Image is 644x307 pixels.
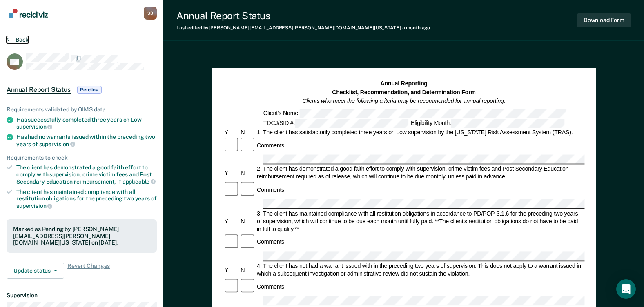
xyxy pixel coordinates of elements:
div: Y [223,217,239,225]
span: Revert Changes [67,263,110,279]
button: Download Form [577,13,631,27]
div: Has successfully completed three years on Low [16,116,157,130]
em: Clients who meet the following criteria may be recommended for annual reporting. [302,98,505,104]
div: N [239,169,256,177]
div: N [239,128,256,136]
button: Update status [7,263,64,279]
div: N [239,217,256,225]
img: Recidiviz [9,9,48,18]
div: Requirements validated by OIMS data [7,106,157,113]
div: Comments: [256,142,287,149]
span: a month ago [402,25,430,31]
button: Profile dropdown button [144,7,157,20]
div: Marked as Pending by [PERSON_NAME][EMAIL_ADDRESS][PERSON_NAME][DOMAIN_NAME][US_STATE] on [DATE]. [13,226,150,246]
div: Y [223,128,239,136]
div: 1. The client has satisfactorily completed three years on Low supervision by the [US_STATE] Risk ... [256,128,585,136]
dt: Supervision [7,292,157,299]
div: S B [144,7,157,20]
span: supervision [39,141,75,147]
span: Annual Report Status [7,86,71,94]
div: Annual Report Status [176,10,430,22]
div: 3. The client has maintained compliance with all restitution obligations in accordance to PD/POP-... [256,209,585,233]
div: The client has maintained compliance with all restitution obligations for the preceding two years of [16,189,157,209]
div: Requirements to check [7,154,157,161]
span: Pending [77,86,102,94]
strong: Checklist, Recommendation, and Determination Form [332,89,476,96]
span: supervision [16,202,52,209]
div: 2. The client has demonstrated a good faith effort to comply with supervision, crime victim fees ... [256,165,585,180]
div: Open Intercom Messenger [616,279,636,299]
span: applicable [123,178,156,185]
div: Comments: [256,186,287,194]
span: supervision [16,123,52,130]
div: Has had no warrants issued within the preceding two years of [16,133,157,147]
div: Eligibility Month: [410,119,566,128]
div: Last edited by [PERSON_NAME][EMAIL_ADDRESS][PERSON_NAME][DOMAIN_NAME][US_STATE] [176,25,430,31]
div: Client's Name: [262,109,568,118]
div: Y [223,169,239,177]
div: Y [223,266,239,274]
strong: Annual Reporting [380,80,428,87]
div: TDCJ/SID #: [262,119,409,128]
div: Comments: [256,283,287,291]
div: Comments: [256,238,287,246]
div: N [239,266,256,274]
button: Back [7,36,29,43]
div: The client has demonstrated a good faith effort to comply with supervision, crime victim fees and... [16,164,157,185]
div: 4. The client has not had a warrant issued with in the preceding two years of supervision. This d... [256,262,585,277]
